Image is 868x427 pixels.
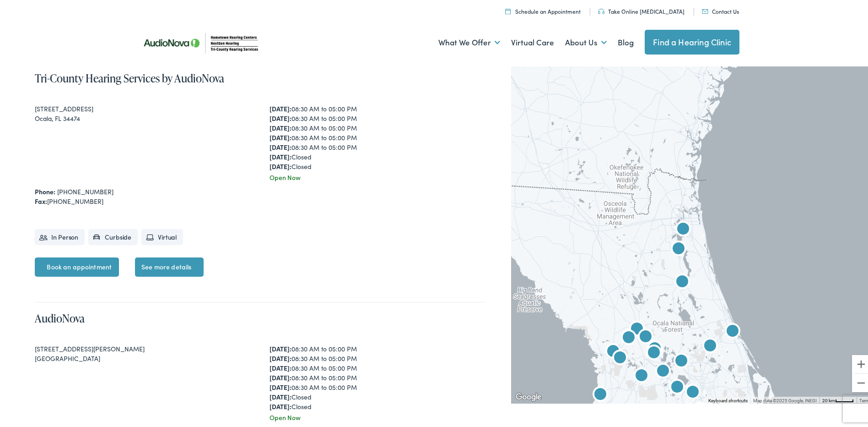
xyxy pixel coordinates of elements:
img: utility icon [702,7,708,12]
strong: [DATE]: [270,381,291,390]
div: Tri-County Hearing Services by AudioNova [663,372,692,401]
li: In Person [35,227,85,243]
div: AudioNova [631,321,660,350]
a: AudioNova [35,309,85,324]
a: Find a Hearing Clinic [645,28,739,53]
li: Curbside [88,227,138,243]
div: Tri-County Hearing Services by AudioNova [622,313,652,343]
div: Tri-County Hearing Services by AudioNova [605,342,635,372]
a: Contact Us [702,5,739,13]
span: Map data ©2025 Google, INEGI [753,396,817,401]
strong: [DATE]: [270,160,291,169]
strong: Phone: [35,185,55,194]
div: Open Now [270,171,486,181]
div: AudioNova [664,233,693,263]
div: AudioNova [640,333,669,362]
div: AudioNova [627,360,656,389]
span: 20 km [822,396,835,401]
a: Book an appointment [35,256,119,275]
button: Map Scale: 20 km per 37 pixels [819,395,857,401]
a: Blog [618,24,634,58]
div: Tri-County Hearing Services by AudioNova [586,379,615,408]
a: See more details [135,256,204,275]
strong: [DATE]: [270,390,291,400]
div: NextGen Hearing by AudioNova [668,266,697,296]
a: What We Offer [438,24,500,58]
a: About Us [565,24,607,58]
strong: [DATE]: [270,352,291,361]
img: utility icon [598,7,604,12]
div: Open Now [270,411,486,421]
strong: [DATE]: [270,371,291,380]
img: Google [513,389,544,401]
div: AudioNova [648,356,678,385]
div: AudioNova [598,336,628,365]
div: AudioNova [686,394,715,424]
strong: [DATE]: [270,131,291,140]
div: [GEOGRAPHIC_DATA] [35,352,251,361]
strong: [DATE]: [270,112,291,121]
div: 08:30 AM to 05:00 PM 08:30 AM to 05:00 PM 08:30 AM to 05:00 PM 08:30 AM to 05:00 PM 08:30 AM to 0... [270,342,486,410]
div: AudioNova [695,330,725,360]
strong: [DATE]: [270,342,291,351]
a: [PHONE_NUMBER] [57,185,113,194]
strong: [DATE]: [270,141,291,150]
div: AudioNova [614,322,643,351]
a: Tri-County Hearing Services by AudioNova [35,69,224,84]
div: NextGen Hearing by AudioNova [669,213,698,243]
a: Virtual Care [511,24,554,58]
div: AudioNova [667,345,696,375]
strong: [DATE]: [270,150,291,159]
li: Virtual [141,227,183,243]
a: Open this area in Google Maps (opens a new window) [513,389,544,401]
strong: [DATE]: [270,102,291,111]
a: Take Online [MEDICAL_DATA] [598,5,685,13]
div: [STREET_ADDRESS] [35,102,251,112]
a: Schedule an Appointment [505,5,581,13]
div: AudioNova [639,337,669,367]
div: Hometown Hearing by AudioNova [718,316,747,345]
strong: [DATE]: [270,400,291,409]
div: AudioNova [678,377,707,406]
div: 08:30 AM to 05:00 PM 08:30 AM to 05:00 PM 08:30 AM to 05:00 PM 08:30 AM to 05:00 PM 08:30 AM to 0... [270,102,486,170]
div: Ocala, FL 34474 [35,112,251,121]
strong: [DATE]: [270,361,291,371]
div: [PHONE_NUMBER] [35,195,485,204]
strong: Fax: [35,195,47,204]
button: Keyboard shortcuts [708,396,748,402]
div: [STREET_ADDRESS][PERSON_NAME] [35,342,251,352]
img: utility icon [505,6,511,12]
strong: [DATE]: [270,121,291,131]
